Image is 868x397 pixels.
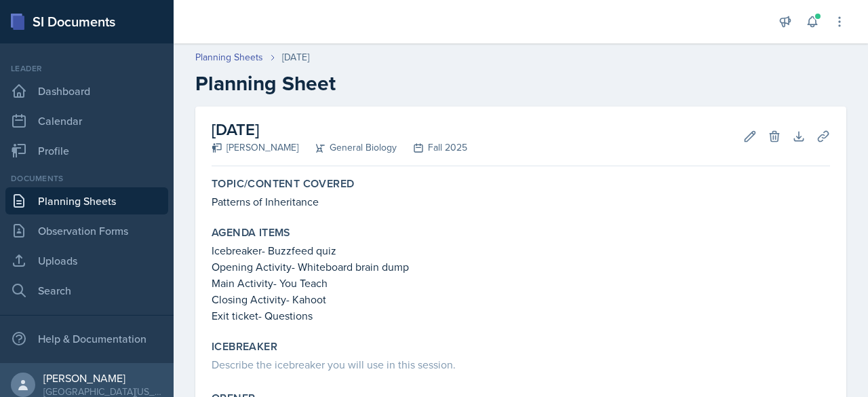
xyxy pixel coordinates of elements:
div: Documents [5,172,168,185]
p: Main Activity- You Teach [212,275,830,291]
div: Help & Documentation [5,325,168,352]
a: Calendar [5,107,168,134]
a: Planning Sheets [195,50,263,64]
div: General Biology [298,140,397,155]
a: Dashboard [5,77,168,105]
p: Closing Activity- Kahoot [212,291,830,307]
div: Leader [5,62,168,75]
a: Profile [5,137,168,164]
p: Patterns of Inheritance [212,193,830,210]
h2: Planning Sheet [195,71,846,96]
label: Topic/Content Covered [212,177,354,191]
p: Icebreaker- Buzzfeed quiz [212,242,830,259]
div: Describe the icebreaker you will use in this session. [212,356,830,373]
p: Opening Activity- Whiteboard brain dump [212,259,830,275]
label: Icebreaker [212,340,277,354]
a: Planning Sheets [5,187,168,214]
div: Fall 2025 [397,140,467,155]
a: Uploads [5,247,168,274]
h2: [DATE] [212,117,467,142]
div: [PERSON_NAME] [212,140,298,155]
label: Agenda items [212,226,291,240]
p: Exit ticket- Questions [212,307,830,324]
div: [DATE] [282,50,309,64]
a: Search [5,277,168,304]
div: [PERSON_NAME] [43,371,163,385]
a: Observation Forms [5,217,168,244]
